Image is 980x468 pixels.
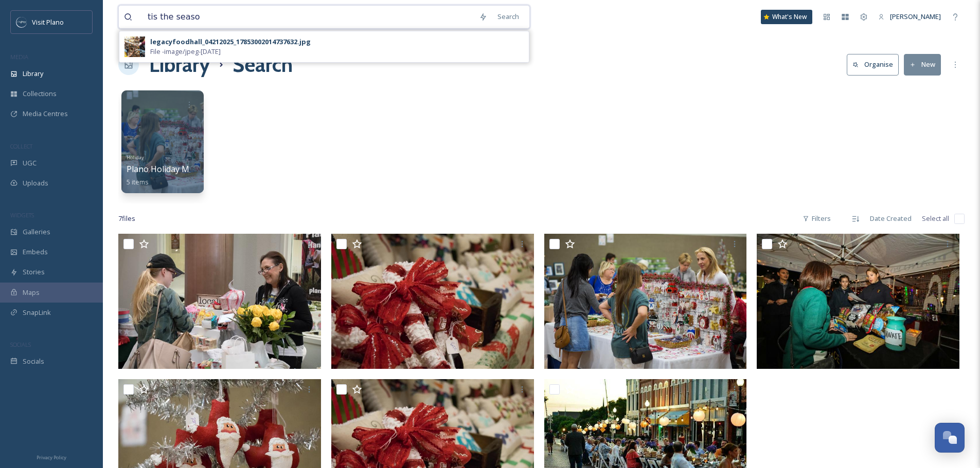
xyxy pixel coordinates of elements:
[23,69,43,79] span: Library
[904,54,941,75] button: New
[10,211,34,219] span: WIDGETS
[922,214,949,223] span: Select all
[23,227,50,237] span: Galleries
[127,163,210,175] span: Plano Holiday Market
[761,10,812,24] a: What's New
[127,154,144,161] span: Holiday
[331,234,534,369] img: Plano Christmas Market.jpg
[150,47,221,57] span: File - image/jpeg - [DATE]
[23,89,57,99] span: Collections
[544,234,747,369] img: Plano Christmas Market.jpg
[10,53,28,61] span: MEDIA
[37,454,66,461] span: Privacy Policy
[23,267,45,277] span: Stories
[127,177,149,186] span: 5 items
[847,54,904,75] a: Organise
[23,158,37,168] span: UGC
[16,17,27,27] img: images.jpeg
[935,423,965,453] button: Open Chat
[233,49,293,80] h1: Search
[23,109,68,119] span: Media Centres
[23,357,44,366] span: Socials
[142,6,474,28] input: Search your library
[118,234,321,369] img: Plano Christmas Market.jpg
[149,49,210,80] a: Library
[873,7,946,27] a: [PERSON_NAME]
[127,152,210,186] a: HolidayPlano Holiday Market5 items
[23,308,51,317] span: SnapLink
[23,288,40,297] span: Maps
[865,209,917,229] div: Date Created
[124,36,145,57] img: 94b7018b-880e-4965-9a85-baf93602cfc6.jpg
[757,234,959,369] img: Dickens in Downtown Plano.jpg
[32,17,64,27] span: Visit Plano
[492,7,524,27] div: Search
[23,178,48,188] span: Uploads
[847,54,899,75] button: Organise
[890,12,941,21] span: [PERSON_NAME]
[10,142,32,150] span: COLLECT
[118,214,135,223] span: 7 file s
[10,341,31,348] span: SOCIALS
[797,209,836,229] div: Filters
[23,247,48,257] span: Embeds
[37,451,66,463] a: Privacy Policy
[150,37,311,47] div: legacyfoodhall_04212025_17853002014737632.jpg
